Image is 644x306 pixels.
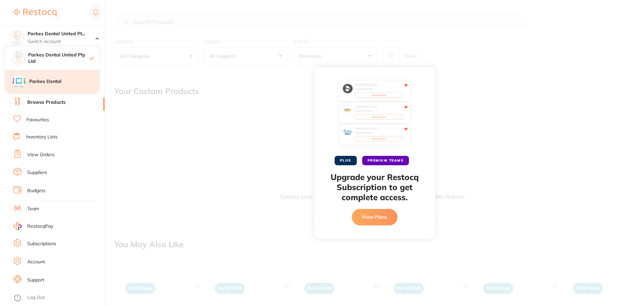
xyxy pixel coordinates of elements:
a: Support [27,277,44,283]
button: View Plans [352,209,397,225]
a: View Orders [27,151,54,158]
a: Browse Products [27,99,66,106]
span: RestocqPay [27,223,53,230]
img: Parkes Dental United Pty Ltd [10,31,24,44]
a: Log Out [27,294,45,301]
a: Subscriptions [27,241,56,247]
span: PREMIUM TEAMS [362,156,409,165]
button: Log Out [13,293,103,303]
img: Parkes Dental United Pty Ltd [12,51,25,64]
p: Switch account [28,38,96,45]
a: Favourites [27,117,49,123]
h2: Upgrade your Restocq Subscription to get complete access. [328,172,422,202]
h4: Parkes Dental United Pty Ltd [28,52,90,65]
a: Account [27,259,45,265]
a: Budgets [27,187,45,194]
img: favourites-preview.svg [339,81,410,148]
a: Restocq Logo [13,5,56,20]
h4: Parkes Dental [29,78,99,85]
a: Inventory Lists [26,134,58,140]
img: Restocq Logo [13,9,56,17]
a: RestocqPay [13,222,53,230]
h4: Parkes Dental United Pty Ltd [28,31,96,37]
span: PLUS [335,156,357,165]
img: Parkes Dental [12,75,26,88]
a: Suppliers [27,169,47,176]
img: RestocqPay [13,222,22,230]
a: Team [27,206,39,212]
